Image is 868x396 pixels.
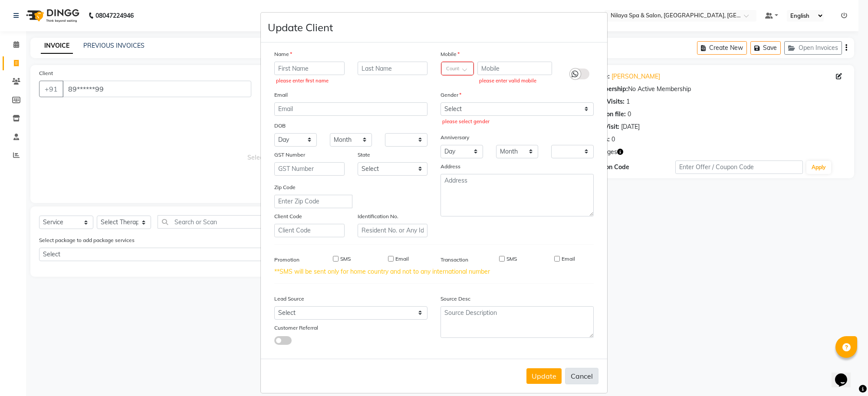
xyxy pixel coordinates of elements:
label: GST Number [274,151,305,159]
label: Identification No. [358,213,398,220]
input: Enter Zip Code [274,195,352,208]
label: Source Desc [441,295,470,303]
label: Client Code [274,213,302,220]
label: Promotion [274,256,299,264]
div: please enter first name [276,77,342,85]
label: Email [274,91,288,99]
div: **SMS will be sent only for home country and not to any international number [274,267,594,276]
label: Lead Source [274,295,304,303]
label: DOB [274,122,286,130]
label: Customer Referral [274,324,318,332]
div: please enter valid mobile [479,77,550,85]
label: SMS [506,255,517,263]
button: Cancel [565,368,598,384]
label: Email [562,255,575,263]
input: Client Code [274,224,345,237]
label: Name [274,50,292,58]
label: Zip Code [274,183,296,191]
input: Email [274,102,427,116]
iframe: chat widget [832,361,859,387]
label: Address [441,163,460,170]
label: Mobile [441,50,460,58]
button: Update [526,368,562,384]
input: GST Number [274,162,345,176]
input: Mobile [477,62,552,75]
input: Resident No. or Any Id [358,224,428,237]
label: Gender [441,91,461,99]
label: Anniversary [441,134,469,141]
label: State [358,151,370,159]
div: please select gender [442,118,592,125]
label: Transaction [441,256,468,264]
label: Email [395,255,409,263]
h4: Update Client [268,20,333,35]
label: SMS [340,255,351,263]
input: Last Name [358,62,428,75]
input: First Name [274,62,345,75]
